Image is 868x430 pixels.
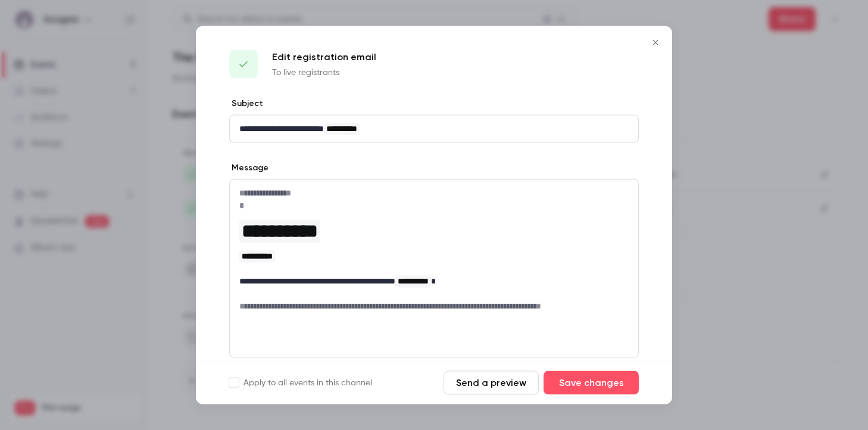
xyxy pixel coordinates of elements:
[272,50,376,64] p: Edit registration email
[230,180,638,319] div: editor
[644,31,667,55] button: Close
[444,371,539,395] button: Send a preview
[230,116,638,142] div: editor
[229,162,268,174] label: Message
[272,67,376,79] p: To live registrants
[544,371,639,395] button: Save changes
[229,377,372,389] label: Apply to all events in this channel
[229,98,263,110] label: Subject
